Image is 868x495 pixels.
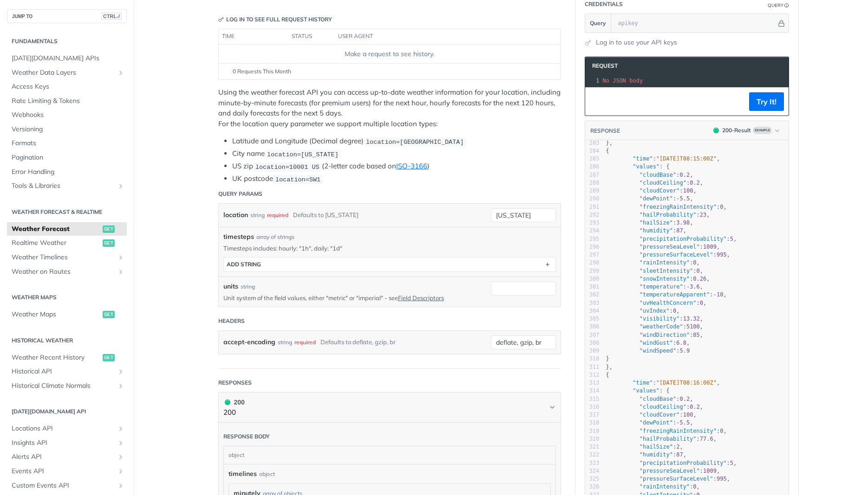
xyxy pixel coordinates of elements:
[585,339,600,347] div: 308
[693,276,706,282] span: 0.26
[12,82,124,91] span: Access Keys
[590,19,606,27] span: Query
[7,37,127,45] h2: Fundamentals
[117,425,124,432] button: Show subpages for Locations API
[7,94,127,108] a: Rate Limiting & Tokens
[606,148,609,154] span: {
[679,396,690,402] span: 0.2
[676,444,679,450] span: 2
[606,187,697,194] span: : ,
[585,427,600,435] div: 319
[640,251,713,258] span: "pressureSurfaceLevel"
[288,29,335,44] th: status
[7,365,127,379] a: Historical APIShow subpages for Historical API
[366,138,464,145] span: location=[GEOGRAPHIC_DATA]
[585,267,600,275] div: 299
[606,204,727,210] span: : ,
[640,332,690,338] span: "windDirection"
[224,446,553,464] div: object
[585,139,600,147] div: 283
[223,432,270,441] div: Response body
[7,436,127,450] a: Insights APIShow subpages for Insights API
[606,300,707,306] span: : ,
[585,155,600,163] div: 285
[223,208,248,222] label: location
[640,451,673,458] span: "humidity"
[640,276,690,282] span: "snowIntensity"
[7,450,127,464] a: Alerts APIShow subpages for Alerts API
[693,259,696,266] span: 0
[585,475,600,483] div: 325
[768,2,789,9] div: QueryInformation
[223,397,245,407] div: 200
[640,219,673,226] span: "hailSize"
[693,332,699,338] span: 85
[585,443,600,451] div: 321
[585,363,600,371] div: 311
[227,261,261,268] div: ADD string
[640,244,700,250] span: "pressureSeaLevel"
[640,419,673,426] span: "dewPoint"
[585,347,600,355] div: 309
[117,468,124,475] button: Show subpages for Events API
[117,182,124,190] button: Show subpages for Tools & Libraries
[218,15,332,24] div: Log in to see full request history
[585,451,600,459] div: 322
[640,300,697,306] span: "uvHealthConcern"
[722,126,751,135] div: 200 - Result
[606,483,700,490] span: : ,
[585,419,600,427] div: 318
[606,268,704,274] span: : ,
[232,161,561,172] li: US zip (2-letter code based on )
[7,122,127,136] a: Versioning
[585,379,600,387] div: 313
[640,468,700,474] span: "pressureSeaLevel"
[629,77,643,84] span: body
[12,267,115,276] span: Weather on Routes
[700,300,703,306] span: 0
[640,283,683,290] span: "temperature"
[267,208,288,222] div: required
[255,163,320,170] span: location=10001 US
[7,222,127,236] a: Weather Forecastget
[679,195,690,202] span: 5.5
[7,265,127,279] a: Weather on RoutesShow subpages for Weather on Routes
[232,148,561,159] li: City name
[585,387,600,395] div: 314
[12,167,124,177] span: Error Handling
[606,155,720,162] span: : ,
[640,460,727,466] span: "precipitationProbability"
[12,125,124,134] span: Versioning
[228,469,257,479] span: timelines
[784,3,789,8] i: Information
[117,268,124,276] button: Show subpages for Weather on Routes
[640,187,680,194] span: "cloudCover"
[679,419,690,426] span: 5.5
[12,139,124,148] span: Formats
[117,482,124,489] button: Show subpages for Custom Events API
[606,436,717,442] span: : ,
[640,340,673,346] span: "windGust"
[730,236,733,242] span: 5
[585,203,600,211] div: 291
[232,136,561,147] li: Latitude and Longitude (Decimal degree)
[640,227,673,234] span: "humidity"
[294,335,316,349] div: required
[219,29,288,44] th: time
[640,172,676,178] span: "cloudBase"
[585,283,600,291] div: 301
[320,335,396,349] div: Defaults to deflate, gzip, br
[7,293,127,302] h2: Weather Maps
[223,244,556,252] p: Timesteps includes: hourly: "1h", daily: "1d"
[640,476,713,482] span: "pressureSurfaceLevel"
[12,225,100,234] span: Weather Forecast
[7,336,127,345] h2: Historical Weather
[717,291,723,298] span: 10
[256,233,294,241] div: array of strings
[676,419,679,426] span: -
[700,436,713,442] span: 77.6
[585,395,600,403] div: 315
[12,353,100,362] span: Weather Recent History
[717,251,727,258] span: 995
[633,379,653,386] span: "time"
